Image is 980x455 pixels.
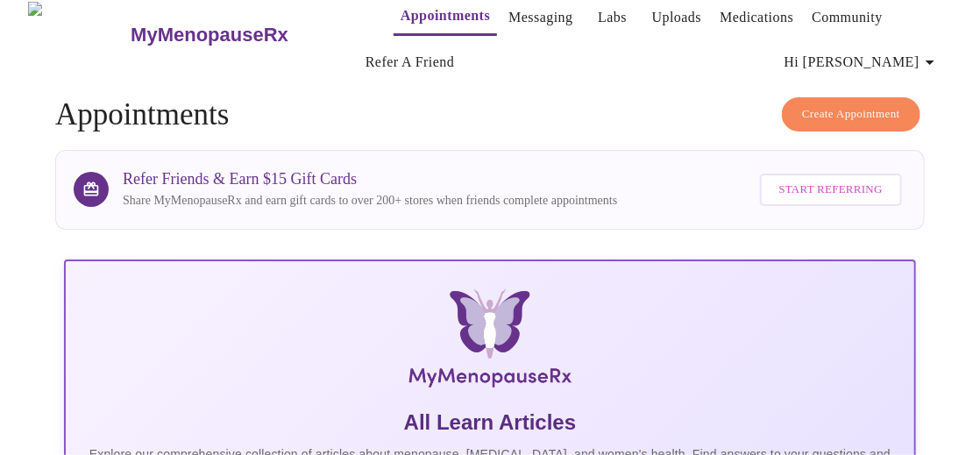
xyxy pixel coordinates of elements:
[598,5,627,30] a: Labs
[123,192,617,210] p: Share MyMenopauseRx and earn gift cards to over 200+ stores when friends complete appointments
[760,174,902,206] button: Start Referring
[401,4,490,28] a: Appointments
[812,5,883,30] a: Community
[55,97,925,132] h4: Appointments
[785,50,941,75] span: Hi [PERSON_NAME]
[131,24,288,46] h3: MyMenopauseRx
[208,289,772,395] img: MyMenopauseRx Logo
[129,4,359,66] a: MyMenopauseRx
[720,5,793,30] a: Medications
[359,45,462,80] button: Refer a Friend
[28,2,129,68] img: MyMenopauseRx Logo
[782,97,920,132] button: Create Appointment
[123,170,617,188] h3: Refer Friends & Earn $15 Gift Cards
[652,5,702,30] a: Uploads
[779,180,883,200] span: Start Referring
[508,5,572,30] a: Messaging
[756,165,906,215] a: Start Referring
[778,45,948,80] button: Hi [PERSON_NAME]
[80,409,900,437] h5: All Learn Articles
[366,50,455,75] a: Refer a Friend
[802,104,900,124] span: Create Appointment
